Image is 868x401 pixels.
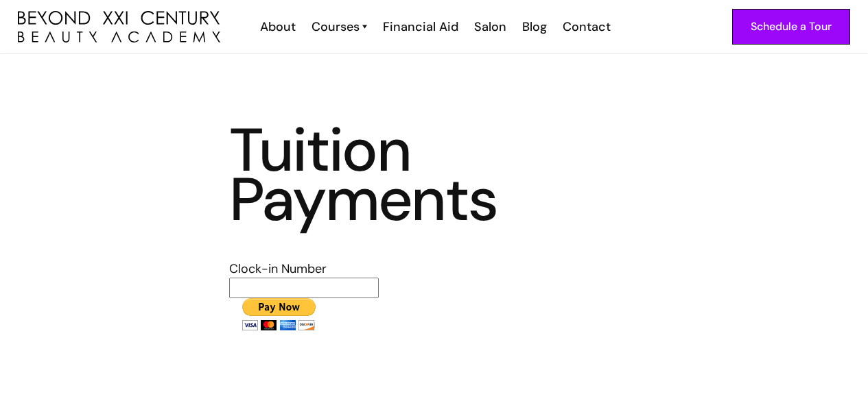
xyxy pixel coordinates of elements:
[383,18,458,36] div: Financial Aid
[522,18,547,36] div: Blog
[260,18,296,36] div: About
[229,260,379,278] td: Clock-in Number
[18,11,220,43] a: home
[229,298,328,330] input: PayPal - The safer, easier way to pay online!
[513,18,554,36] a: Blog
[732,9,850,45] a: Schedule a Tour
[18,11,220,43] img: beyond 21st century beauty academy logo
[474,18,506,36] div: Salon
[312,18,367,36] a: Courses
[229,125,640,224] h3: Tuition Payments
[465,18,513,36] a: Salon
[554,18,618,36] a: Contact
[563,18,611,36] div: Contact
[312,18,360,36] div: Courses
[751,18,832,36] div: Schedule a Tour
[374,18,465,36] a: Financial Aid
[251,18,303,36] a: About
